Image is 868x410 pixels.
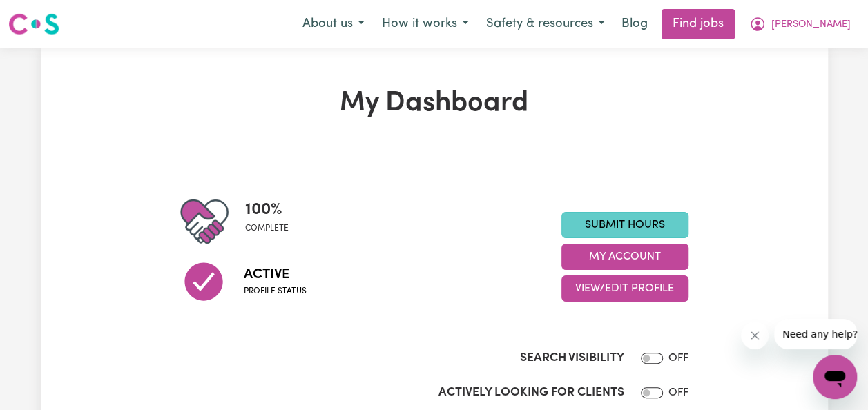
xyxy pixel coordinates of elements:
iframe: Message from company [774,319,857,349]
span: [PERSON_NAME] [771,17,851,32]
button: My Account [740,10,860,39]
button: How it works [373,10,477,39]
span: Need any help? [8,10,84,21]
a: Find jobs [662,9,735,39]
button: Safety & resources [477,10,613,39]
a: Blog [613,9,656,39]
iframe: Button to launch messaging window [813,355,857,399]
span: OFF [668,387,688,398]
a: Submit Hours [561,212,688,238]
button: About us [293,10,373,39]
span: Active [244,264,307,285]
button: View/Edit Profile [561,275,688,302]
span: complete [245,222,289,235]
img: Careseekers logo [8,12,59,37]
h1: My Dashboard [180,87,688,120]
label: Search Visibility [520,349,624,367]
span: Profile status [244,285,307,297]
div: Profile completeness: 100% [245,197,300,246]
a: Careseekers logo [8,8,59,40]
button: My Account [561,244,688,270]
label: Actively Looking for Clients [438,384,624,402]
span: OFF [668,353,688,364]
iframe: Close message [741,322,769,349]
span: 100 % [245,197,289,222]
